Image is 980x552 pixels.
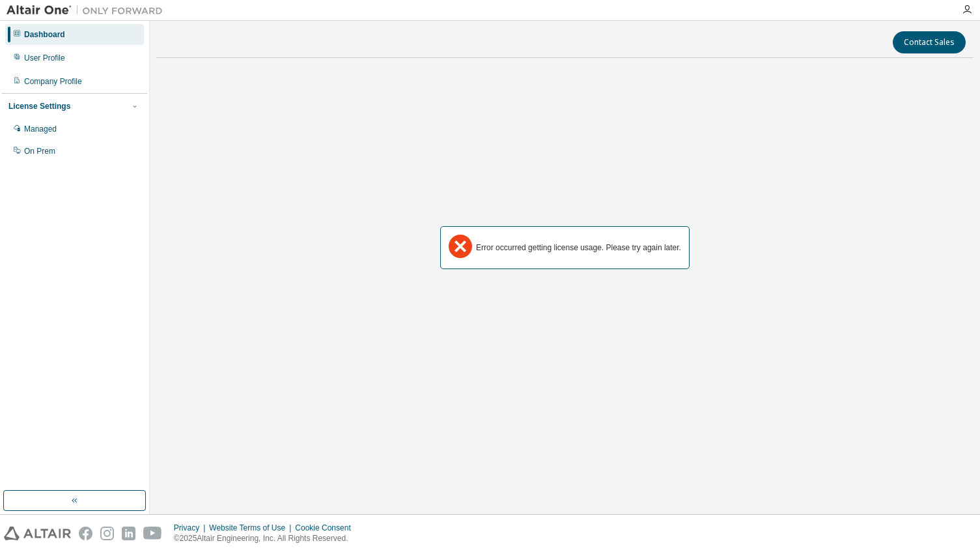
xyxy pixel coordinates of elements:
div: Website Terms of Use [209,523,295,533]
img: linkedin.svg [122,527,135,540]
p: © 2025 Altair Engineering, Inc. All Rights Reserved. [174,533,359,544]
button: Contact Sales [893,31,966,53]
div: On Prem [24,146,55,156]
div: Company Profile [24,76,82,87]
div: Managed [24,124,57,134]
div: Privacy [174,523,209,533]
div: License Settings [8,101,70,111]
div: Cookie Consent [295,523,358,533]
div: Error occurred getting license usage. Please try again later. [476,242,681,253]
img: facebook.svg [79,527,92,540]
img: altair_logo.svg [4,527,71,540]
img: Altair One [7,4,169,17]
img: instagram.svg [100,527,114,540]
div: User Profile [24,53,65,63]
div: Dashboard [24,29,65,40]
img: youtube.svg [143,527,162,540]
